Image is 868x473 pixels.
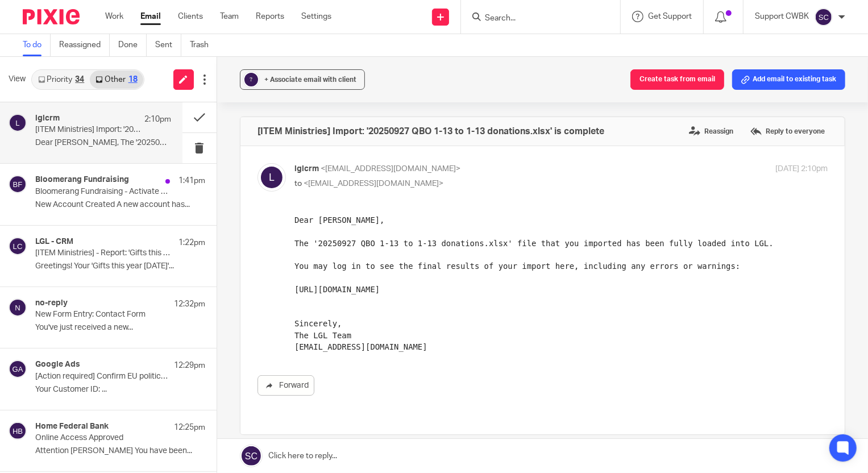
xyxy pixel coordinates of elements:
[9,422,27,440] img: svg%3E
[35,175,129,185] h4: Bloomerang Fundraising
[35,372,171,381] p: [Action required] Confirm EU political ads
[35,262,205,271] p: Greetings! Your 'Gifts this year [DATE]'...
[178,175,205,186] p: 1:41pm
[258,375,314,396] a: Forward
[9,175,27,193] img: svg%3E
[23,34,51,56] a: To do
[35,310,171,320] p: New Form Entry: Contact Form
[35,187,171,197] p: Bloomerang Fundraising - Activate User Account for [PERSON_NAME] Community School, Inc
[35,446,205,456] p: Attention [PERSON_NAME] You have been...
[321,165,460,173] span: <[EMAIL_ADDRESS][DOMAIN_NAME]>
[144,114,171,125] p: 2:10pm
[755,11,809,22] p: Support CWBK
[35,433,171,443] p: Online Access Approved
[174,298,205,310] p: 12:32pm
[220,11,239,22] a: Team
[23,9,80,24] img: Pixie
[59,34,110,56] a: Reassigned
[35,138,171,148] p: Dear [PERSON_NAME], The '20250927 QBO 1-13 to 1-13...
[35,422,109,431] h4: Home Federal Bank
[35,125,144,135] p: [ITEM Ministries] Import: '20250927 QBO 1-13 to 1-13 donations.xlsx' is complete
[815,8,833,26] img: svg%3E
[118,34,147,56] a: Done
[256,11,284,22] a: Reports
[9,237,27,255] img: svg%3E
[178,11,203,22] a: Clients
[35,237,73,247] h4: LGL - CRM
[174,360,205,371] p: 12:29pm
[484,14,586,24] input: Search
[240,69,365,90] button: ? + Associate email with client
[190,34,217,56] a: Trash
[747,123,828,140] label: Reply to everyone
[155,34,181,56] a: Sent
[105,11,123,22] a: Work
[301,11,331,22] a: Settings
[35,248,171,258] p: [ITEM Ministries] - Report: 'Gifts this year [DATE]' is complete.
[35,360,80,370] h4: Google Ads
[294,165,319,173] span: lglcrm
[9,360,27,378] img: svg%3E
[258,126,604,137] h4: [ITEM Ministries] Import: '20250927 QBO 1-13 to 1-13 donations.xlsx' is complete
[775,163,828,175] p: [DATE] 2:10pm
[648,13,692,20] span: Get Support
[258,163,286,192] img: svg%3E
[35,385,205,395] p: Your Customer ID: ...
[75,76,84,84] div: 34
[294,180,302,188] span: to
[128,76,138,84] div: 18
[264,76,356,83] span: + Associate email with client
[630,69,724,90] button: Create task from email
[686,123,736,140] label: Reassign
[32,70,90,89] a: Priority34
[732,69,845,90] button: Add email to existing task
[9,114,27,132] img: svg%3E
[90,70,143,89] a: Other18
[140,11,161,22] a: Email
[244,73,258,86] div: ?
[35,323,205,333] p: You've just received a new...
[9,73,26,85] span: View
[178,237,205,248] p: 1:22pm
[9,298,27,317] img: svg%3E
[174,422,205,433] p: 12:25pm
[35,200,205,210] p: New Account Created A new account has...
[35,298,68,308] h4: no-reply
[304,180,443,188] span: <[EMAIL_ADDRESS][DOMAIN_NAME]>
[35,114,60,123] h4: lglcrm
